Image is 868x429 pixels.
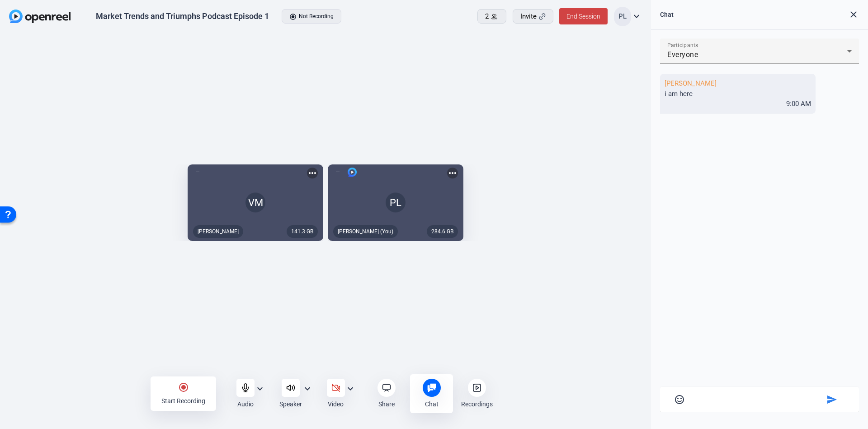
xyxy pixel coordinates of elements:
[386,193,406,212] div: PL
[477,9,506,24] button: 2
[665,99,811,109] div: 9:00 AM
[665,89,811,99] div: i am here
[9,10,71,23] img: OpenReel logo
[333,225,398,238] div: [PERSON_NAME] (You)
[520,11,537,22] span: Invite
[461,400,493,409] div: Recordings
[485,11,489,22] span: 2
[348,168,357,177] img: logo
[559,8,608,24] button: End Session
[279,400,302,409] div: Speaker
[674,394,685,405] mat-icon: sentiment_satisfied_alt
[848,9,859,20] mat-icon: close
[631,11,642,22] mat-icon: expand_more
[378,400,395,409] div: Share
[302,383,313,394] mat-icon: expand_more
[566,13,600,20] span: End Session
[447,168,458,178] mat-icon: more_horiz
[96,11,269,22] div: Market Trends and Triumphs Podcast Episode 1
[826,394,837,405] mat-icon: send
[513,9,553,24] button: Invite
[178,382,189,393] mat-icon: radio_button_checked
[328,400,344,409] div: Video
[660,9,674,20] div: Chat
[237,400,254,409] div: Audio
[255,383,265,394] mat-icon: expand_more
[245,193,265,212] div: VM
[193,225,243,238] div: [PERSON_NAME]
[667,50,698,59] mat-select-trigger: Everyone
[667,42,698,48] mat-label: Participants
[425,400,439,409] div: Chat
[665,78,811,89] div: [PERSON_NAME]
[614,7,631,26] div: PL
[345,383,356,394] mat-icon: expand_more
[307,168,318,178] mat-icon: more_horiz
[161,396,205,405] div: Start Recording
